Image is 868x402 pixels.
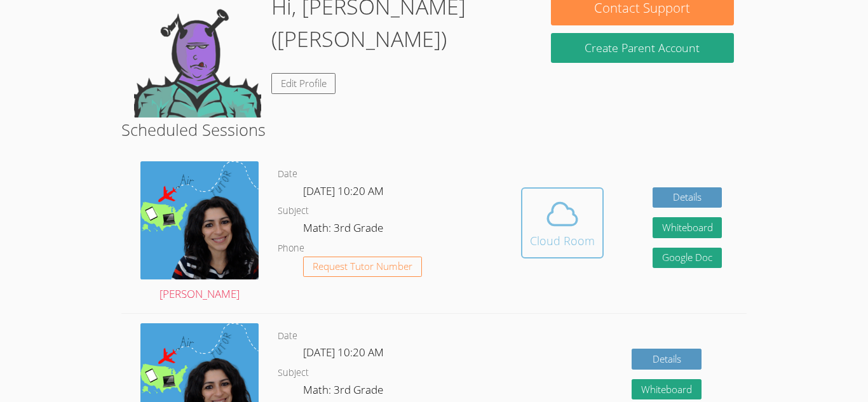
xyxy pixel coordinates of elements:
div: Cloud Room [530,232,595,250]
img: air%20tutor%20avatar.png [140,161,259,279]
h2: Scheduled Sessions [121,117,747,142]
span: [DATE] 10:20 AM [303,345,384,359]
button: Create Parent Account [551,33,734,63]
a: [PERSON_NAME] [140,161,259,304]
dt: Subject [278,365,309,381]
span: Request Tutor Number [313,262,412,271]
a: Details [632,349,702,370]
dt: Date [278,328,297,344]
dt: Subject [278,203,309,219]
dt: Date [278,166,297,182]
a: Details [653,187,722,208]
button: Cloud Room [521,187,604,258]
a: Edit Profile [271,73,336,94]
a: Google Doc [653,248,722,269]
dd: Math: 3rd Grade [303,219,386,241]
button: Request Tutor Number [303,257,422,278]
span: [DATE] 10:20 AM [303,184,384,198]
button: Whiteboard [653,217,722,238]
dt: Phone [278,241,304,257]
button: Whiteboard [632,379,702,400]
